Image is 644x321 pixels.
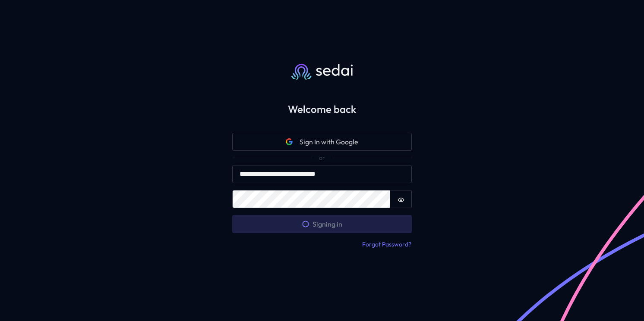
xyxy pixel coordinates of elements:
[218,103,426,115] h2: Welcome back
[286,138,293,145] svg: Google icon
[302,219,342,229] span: Signing in
[362,240,412,249] button: Forgot Password?
[232,133,412,151] button: Google iconSign In with Google
[300,137,358,147] span: Sign In with Google
[232,215,412,233] button: Signing in
[390,190,412,208] button: Show password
